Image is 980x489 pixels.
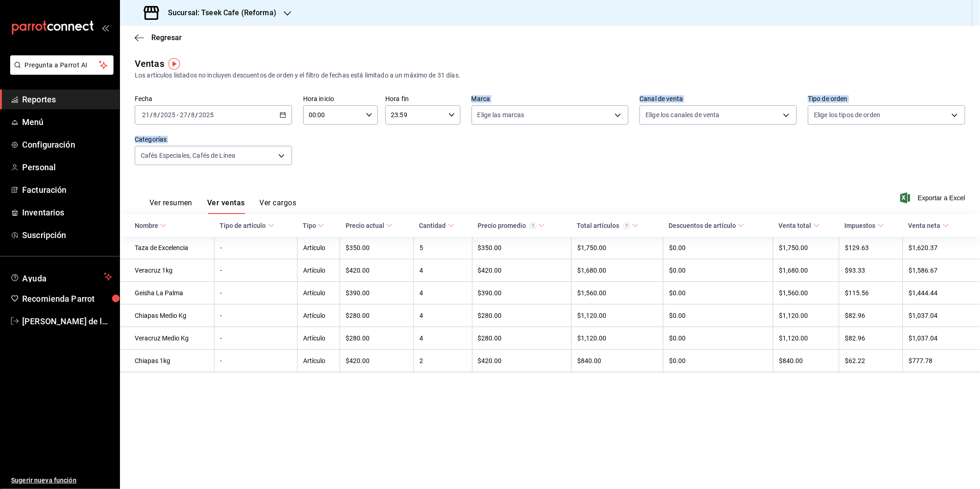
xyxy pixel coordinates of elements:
[135,222,167,229] span: Nombre
[839,259,903,282] td: $93.33
[385,96,460,102] label: Hora fin
[839,237,903,259] td: $129.63
[340,259,414,282] td: $420.00
[663,304,773,327] td: $0.00
[340,304,414,327] td: $280.00
[303,222,316,229] div: Tipo
[102,24,109,31] button: open_drawer_menu
[623,222,630,229] svg: El total artículos considera cambios de precios en los artículos así como costos adicionales por ...
[779,222,820,229] span: Venta total
[472,350,571,372] td: $420.00
[639,96,797,102] label: Canal de venta
[577,222,630,229] div: Total artículos
[120,282,215,304] td: Geisha La Palma
[773,237,839,259] td: $1,750.00
[149,198,192,214] button: Ver resumen
[663,282,773,304] td: $0.00
[572,237,663,259] td: $1,750.00
[839,350,903,372] td: $62.22
[220,222,275,229] span: Tipo de artículo
[22,206,112,219] span: Inventarios
[22,138,112,151] span: Configuración
[414,282,472,304] td: 4
[773,327,839,350] td: $1,120.00
[135,96,292,102] label: Fecha
[157,111,160,119] span: /
[142,111,150,119] input: --
[188,111,191,119] span: /
[297,282,340,304] td: Artículo
[478,222,545,229] span: Precio promedio
[297,350,340,372] td: Artículo
[120,237,215,259] td: Taza de Excelencia
[414,350,472,372] td: 2
[168,58,180,70] img: Tooltip marker
[135,33,182,42] button: Regresar
[161,7,276,18] h3: Sucursal: Tseek Cafe (Reforma)
[779,222,812,229] div: Venta total
[141,151,235,160] span: Cafés Especiales, Cafés de Línea
[773,259,839,282] td: $1,680.00
[669,222,744,229] span: Descuentos de artículo
[419,222,446,229] div: Cantidad
[22,229,112,241] span: Suscripción
[903,304,980,327] td: $1,037.04
[303,96,378,102] label: Hora inicio
[814,110,880,119] span: Elige los tipos de orden
[903,350,980,372] td: $777.78
[845,222,884,229] span: Impuestos
[839,282,903,304] td: $115.56
[179,111,188,119] input: --
[120,327,215,350] td: Veracruz Medio Kg
[303,222,324,229] span: Tipo
[22,184,112,196] span: Facturación
[22,116,112,128] span: Menú
[472,327,571,350] td: $280.00
[414,237,472,259] td: 5
[135,222,158,229] div: Nombre
[902,192,965,203] button: Exportar a Excel
[191,111,196,119] input: --
[22,271,100,282] span: Ayuda
[340,327,414,350] td: $280.00
[297,304,340,327] td: Artículo
[150,111,153,119] span: /
[669,222,736,229] div: Descuentos de artículo
[472,96,629,102] label: Marca
[663,350,773,372] td: $0.00
[845,222,876,229] div: Impuestos
[663,327,773,350] td: $0.00
[572,327,663,350] td: $1,120.00
[215,304,298,327] td: -
[196,111,198,119] span: /
[11,476,112,485] span: Sugerir nueva función
[220,222,266,229] div: Tipo de artículo
[577,222,639,229] span: Total artículos
[135,71,965,80] div: Los artículos listados no incluyen descuentos de orden y el filtro de fechas está limitado a un m...
[414,304,472,327] td: 4
[260,198,297,214] button: Ver cargos
[414,327,472,350] td: 4
[346,222,384,229] div: Precio actual
[572,350,663,372] td: $840.00
[645,110,719,119] span: Elige los canales de venta
[22,93,112,106] span: Reportes
[297,237,340,259] td: Artículo
[773,282,839,304] td: $1,560.00
[153,111,157,119] input: --
[478,222,537,229] div: Precio promedio
[340,237,414,259] td: $350.00
[22,292,112,305] span: Recomienda Parrot
[120,304,215,327] td: Chiapas Medio Kg
[419,222,454,229] span: Cantidad
[10,55,114,75] button: Pregunta a Parrot AI
[215,237,298,259] td: -
[414,259,472,282] td: 4
[346,222,393,229] span: Precio actual
[135,57,164,71] div: Ventas
[472,282,571,304] td: $390.00
[25,60,99,70] span: Pregunta a Parrot AI
[215,327,298,350] td: -
[908,222,949,229] span: Venta neta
